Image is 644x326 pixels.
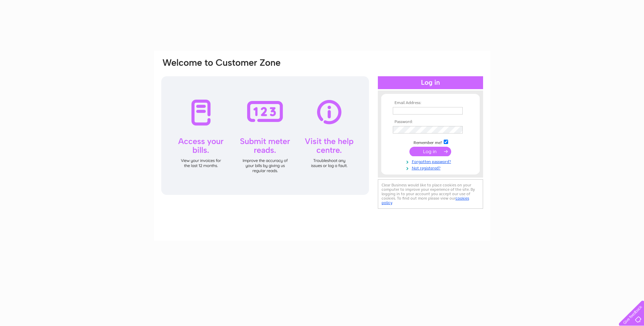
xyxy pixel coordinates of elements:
[391,120,470,124] th: Password:
[391,139,470,145] td: Remember me?
[393,158,470,164] a: Forgotten password?
[409,147,451,156] input: Submit
[382,196,469,205] a: cookies policy
[391,101,470,105] th: Email Address:
[393,164,470,171] a: Not registered?
[378,179,483,209] div: Clear Business would like to place cookies on your computer to improve your experience of the sit...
